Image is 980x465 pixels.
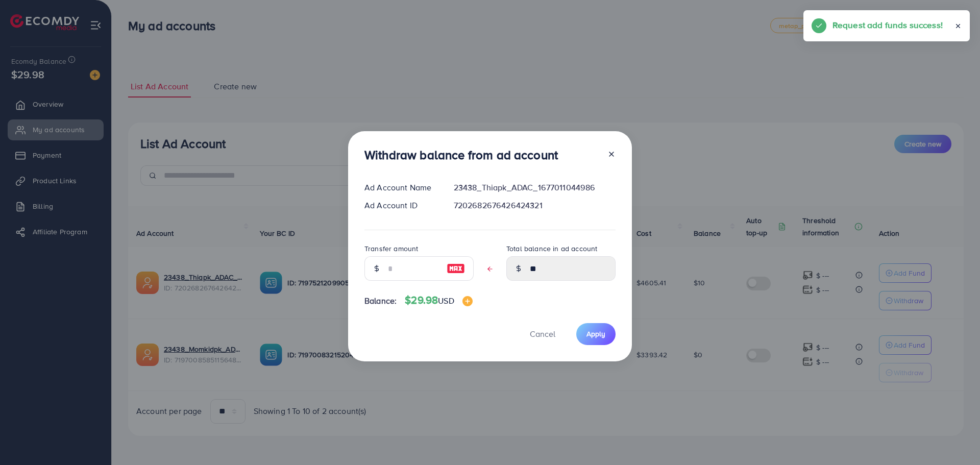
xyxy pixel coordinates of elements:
[506,243,597,254] label: Total balance in ad account
[447,262,465,275] img: image
[356,200,446,211] div: Ad Account ID
[364,243,418,254] label: Transfer amount
[364,295,397,307] span: Balance:
[832,18,943,32] h5: Request add funds success!
[937,419,972,457] iframe: Chat
[364,148,558,162] h3: Withdraw balance from ad account
[576,323,616,345] button: Apply
[356,182,446,193] div: Ad Account Name
[405,294,472,307] h4: $29.98
[586,329,605,339] span: Apply
[446,182,624,193] div: 23438_Thiapk_ADAC_1677011044986
[530,328,555,339] span: Cancel
[438,295,454,306] span: USD
[462,296,473,306] img: image
[446,200,624,211] div: 7202682676426424321
[517,323,568,345] button: Cancel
